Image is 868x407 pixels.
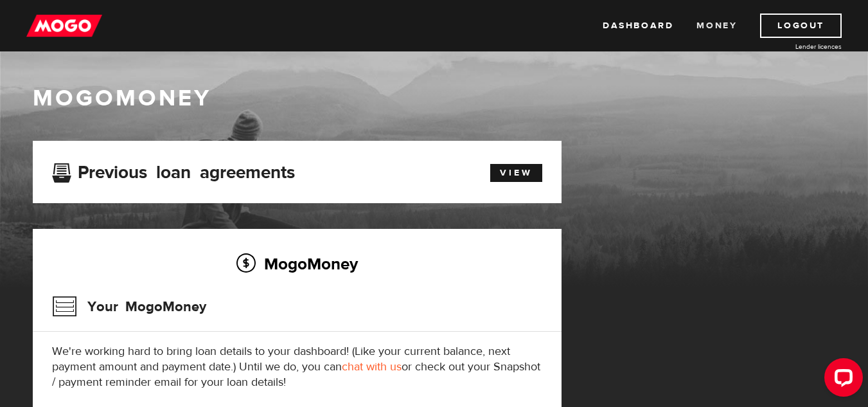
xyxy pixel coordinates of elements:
img: mogo_logo-11ee424be714fa7cbb0f0f49df9e16ec.png [26,14,102,38]
iframe: LiveChat chat widget [814,353,868,407]
a: Dashboard [603,14,673,38]
a: Lender licences [745,42,842,51]
h2: MogoMoney [52,250,542,277]
a: chat with us [342,359,402,374]
a: Logout [760,14,842,38]
p: We're working hard to bring loan details to your dashboard! (Like your current balance, next paym... [52,344,542,390]
a: View [490,164,542,182]
h3: Your MogoMoney [52,290,206,323]
h1: MogoMoney [33,85,836,112]
a: Money [696,14,737,38]
h3: Previous loan agreements [52,162,295,179]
